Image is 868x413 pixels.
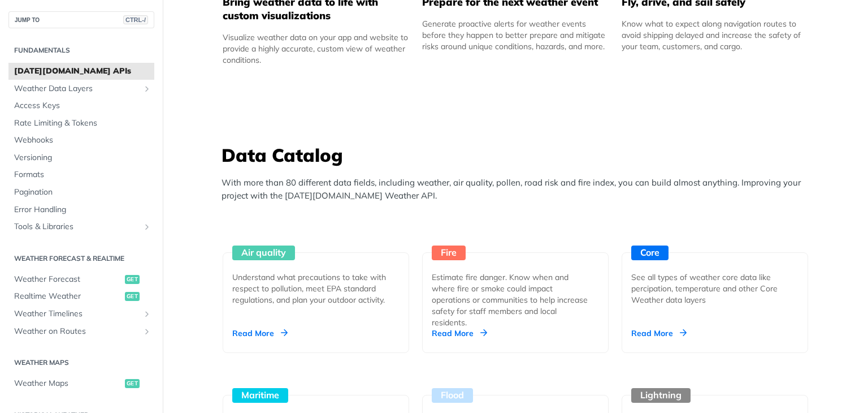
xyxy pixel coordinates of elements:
[14,66,151,77] span: [DATE][DOMAIN_NAME] APIs
[8,306,154,322] a: Weather TimelinesShow subpages for Weather Timelines
[432,388,473,403] div: Flood
[8,271,154,288] a: Weather Forecastget
[123,15,148,24] span: CTRL-/
[14,308,140,320] span: Weather Timelines
[142,327,151,336] button: Show subpages for Weather on Routes
[432,328,487,339] div: Read More
[8,201,154,218] a: Error Handling
[8,149,154,166] a: Versioning
[125,292,140,301] span: get
[8,166,154,183] a: Formats
[232,246,295,260] div: Air quality
[8,11,154,28] button: JUMP TOCTRL-/
[223,32,409,66] div: Visualize weather data on your app and website to provide a highly accurate, custom view of weath...
[631,328,687,339] div: Read More
[631,246,669,260] div: Core
[222,143,815,167] h3: Data Catalog
[8,63,154,80] a: [DATE][DOMAIN_NAME] APIs
[432,272,590,328] div: Estimate fire danger. Know when and where fire or smoke could impact operations or communities to...
[14,378,122,389] span: Weather Maps
[8,253,154,264] h2: Weather Forecast & realtime
[622,18,808,52] div: Know what to expect along navigation routes to avoid shipping delayed and increase the safety of ...
[125,379,140,388] span: get
[8,288,154,305] a: Realtime Weatherget
[8,323,154,340] a: Weather on RoutesShow subpages for Weather on Routes
[142,84,151,93] button: Show subpages for Weather Data Layers
[125,275,140,284] span: get
[218,210,414,353] a: Air quality Understand what precautions to take with respect to pollution, meet EPA standard regu...
[631,272,789,306] div: See all types of weather core data like percipation, temperature and other Core Weather data layers
[14,204,151,216] span: Error Handling
[232,272,390,306] div: Understand what precautions to take with respect to pollution, meet EPA standard regulations, and...
[14,83,140,94] span: Weather Data Layers
[14,187,151,198] span: Pagination
[432,246,466,260] div: Fire
[14,152,151,164] span: Versioning
[142,222,151,231] button: Show subpages for Tools & Libraries
[8,115,154,132] a: Rate Limiting & Tokens
[8,218,154,235] a: Tools & LibrariesShow subpages for Tools & Libraries
[14,291,122,302] span: Realtime Weather
[418,210,613,353] a: Fire Estimate fire danger. Know when and where fire or smoke could impact operations or communiti...
[14,221,140,233] span: Tools & Libraries
[631,388,691,403] div: Lightning
[14,135,151,146] span: Webhooks
[232,328,288,339] div: Read More
[617,210,813,353] a: Core See all types of weather core data like percipation, temperature and other Core Weather data...
[14,118,151,129] span: Rate Limiting & Tokens
[8,184,154,201] a: Pagination
[222,177,815,202] p: With more than 80 different data fields, including weather, air quality, pollen, road risk and fi...
[8,97,154,114] a: Access Keys
[8,80,154,97] a: Weather Data LayersShow subpages for Weather Data Layers
[8,358,154,368] h2: Weather Maps
[8,375,154,392] a: Weather Mapsget
[422,18,609,52] div: Generate proactive alerts for weather events before they happen to better prepare and mitigate ri...
[8,45,154,55] h2: Fundamentals
[14,100,151,111] span: Access Keys
[142,309,151,319] button: Show subpages for Weather Timelines
[14,274,122,285] span: Weather Forecast
[14,326,140,337] span: Weather on Routes
[8,132,154,149] a: Webhooks
[232,388,288,403] div: Maritime
[14,169,151,180] span: Formats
